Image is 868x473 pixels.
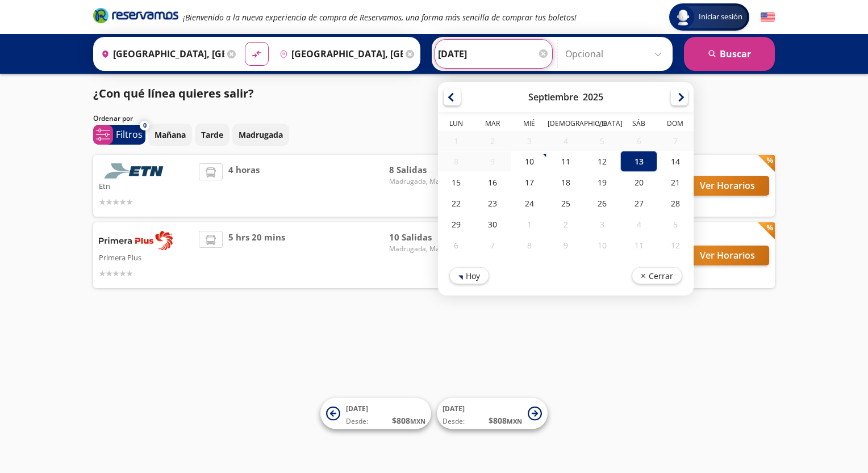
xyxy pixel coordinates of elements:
div: 13-Sep-25 [620,151,657,172]
span: 0 [143,121,147,130]
th: Domingo [657,119,694,131]
em: ¡Bienvenido a la nueva experiencia de compra de Reservamos, una forma más sencilla de comprar tus... [183,12,577,23]
div: 03-Sep-25 [511,131,548,151]
div: 04-Sep-25 [548,131,584,151]
div: 2025 [583,91,603,103]
span: Desde: [346,416,368,426]
th: Miércoles [511,119,548,131]
div: 25-Sep-25 [548,193,584,214]
div: 22-Sep-25 [438,193,474,214]
div: 08-Oct-25 [511,235,548,256]
span: Iniciar sesión [694,11,747,23]
div: 10-Oct-25 [584,235,620,256]
div: 12-Sep-25 [584,151,620,172]
span: [DATE] [443,404,465,413]
div: 26-Sep-25 [584,193,620,214]
input: Elegir Fecha [438,40,549,68]
p: Primera Plus [99,250,193,264]
div: 06-Oct-25 [438,235,474,256]
img: Primera Plus [99,231,173,250]
div: 05-Oct-25 [657,214,694,235]
button: Buscar [684,37,775,71]
div: 14-Sep-25 [657,151,694,172]
div: 21-Sep-25 [657,172,694,193]
div: 11-Oct-25 [620,235,657,256]
button: Mañana [148,124,192,146]
input: Buscar Destino [275,40,403,68]
button: Ver Horarios [686,176,769,196]
div: Septiembre [528,91,578,103]
div: 07-Sep-25 [657,131,694,151]
span: 10 Salidas [389,231,481,244]
div: 01-Sep-25 [438,131,474,151]
p: ¿Con qué línea quieres salir? [93,85,254,102]
div: 16-Sep-25 [474,172,511,193]
th: Viernes [584,119,620,131]
button: Cerrar [632,267,682,284]
p: Filtros [116,128,143,141]
div: 24-Sep-25 [511,193,548,214]
input: Opcional [565,40,667,68]
button: [DATE]Desde:$808MXN [437,398,548,429]
div: 07-Oct-25 [474,235,511,256]
span: $ 808 [392,415,425,426]
div: 01-Oct-25 [511,214,548,235]
button: [DATE]Desde:$808MXN [320,398,431,429]
small: MXN [410,417,425,425]
div: 20-Sep-25 [620,172,657,193]
div: 12-Oct-25 [657,235,694,256]
div: 08-Sep-25 [438,151,474,171]
div: 15-Sep-25 [438,172,474,193]
span: 8 Salidas [389,163,481,176]
th: Sábado [620,119,657,131]
span: [DATE] [346,404,368,413]
span: Desde: [443,416,465,426]
input: Buscar Origen [97,40,224,68]
div: 09-Sep-25 [474,151,511,171]
p: Tarde [201,129,223,141]
div: 18-Sep-25 [548,172,584,193]
button: English [761,10,775,24]
th: Jueves [548,119,584,131]
button: Madrugada [232,124,289,146]
div: 03-Oct-25 [584,214,620,235]
span: 5 hrs 20 mins [228,231,285,280]
div: 19-Sep-25 [584,172,620,193]
th: Martes [474,119,511,131]
p: Ordenar por [93,113,133,124]
div: 28-Sep-25 [657,193,694,214]
button: Hoy [449,267,489,284]
p: Madrugada [239,129,283,141]
button: Tarde [195,124,229,146]
span: Madrugada, Mañana y Tarde [389,176,481,187]
button: 0Filtros [93,125,145,145]
div: 30-Sep-25 [474,214,511,235]
small: MXN [507,417,522,425]
p: Mañana [155,129,186,141]
div: 02-Sep-25 [474,131,511,151]
div: 02-Oct-25 [548,214,584,235]
div: 17-Sep-25 [511,172,548,193]
span: Madrugada, Mañana y Tarde [389,244,481,254]
span: 4 horas [228,163,260,208]
div: 29-Sep-25 [438,214,474,235]
th: Lunes [438,119,474,131]
div: 05-Sep-25 [584,131,620,151]
span: $ 808 [489,415,522,426]
div: 27-Sep-25 [620,193,657,214]
div: 06-Sep-25 [620,131,657,151]
img: Etn [99,163,173,179]
div: 09-Oct-25 [548,235,584,256]
div: 04-Oct-25 [620,214,657,235]
div: 11-Sep-25 [548,151,584,172]
p: Etn [99,179,193,192]
div: 10-Sep-25 [511,151,548,172]
i: Brand Logo [93,7,178,24]
button: Ver Horarios [686,246,769,265]
a: Brand Logo [93,7,178,27]
div: 23-Sep-25 [474,193,511,214]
